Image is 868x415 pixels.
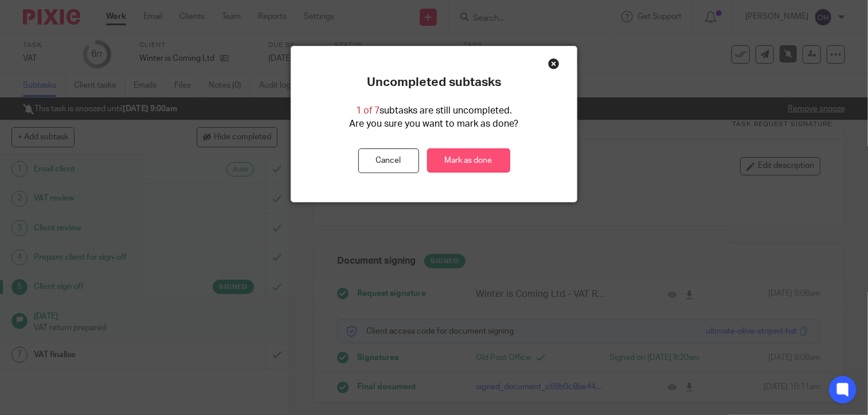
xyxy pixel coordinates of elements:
p: Uncompleted subtasks [367,75,501,90]
button: Cancel [358,148,419,173]
a: Mark as done [427,148,510,173]
span: 1 of 7 [356,106,380,115]
p: Are you sure you want to mark as done? [350,118,519,131]
div: Close this dialog window [548,58,560,69]
p: subtasks are still uncompleted. [356,104,512,118]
